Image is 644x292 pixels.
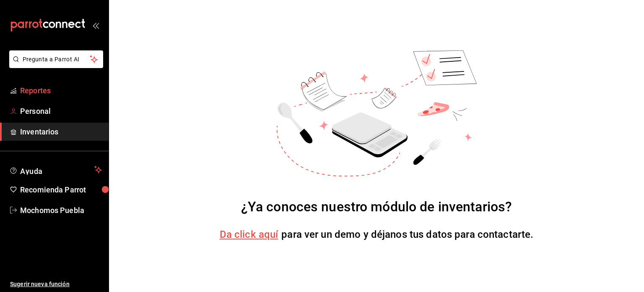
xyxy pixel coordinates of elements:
span: Mochomos Puebla [20,205,102,216]
span: Ayuda [20,165,91,175]
span: para ver un demo y déjanos tus datos para contactarte. [281,229,533,240]
span: Pregunta a Parrot AI [23,55,90,64]
span: Recomienda Parrot [20,184,102,195]
span: Reportes [20,85,102,96]
button: Pregunta a Parrot AI [9,50,103,68]
span: Inventarios [20,126,102,137]
a: Da click aquí [220,229,278,240]
a: Pregunta a Parrot AI [6,61,103,70]
span: Personal [20,105,102,117]
div: ¿Ya conoces nuestro módulo de inventarios? [241,197,512,217]
button: open_drawer_menu [92,22,99,29]
span: Sugerir nueva función [10,280,102,289]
